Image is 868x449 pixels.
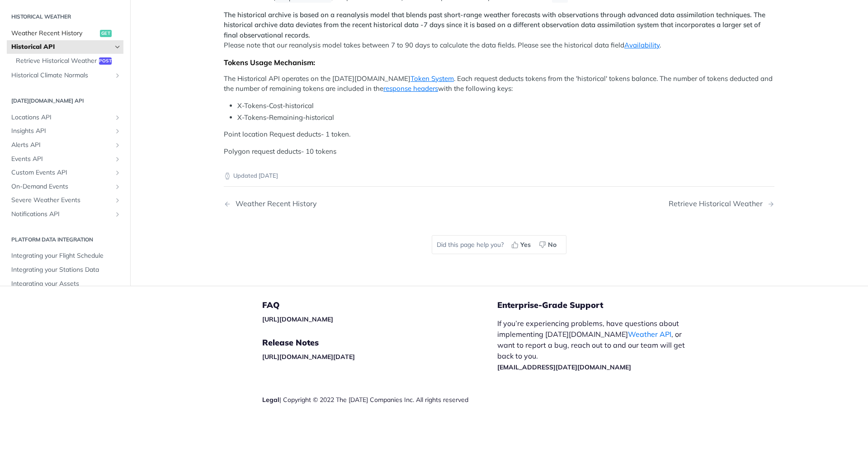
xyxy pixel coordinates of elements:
a: Notifications APIShow subpages for Notifications API [7,208,123,221]
button: Show subpages for Custom Events API [114,169,121,176]
div: Did this page help you? [432,235,566,254]
a: Weather Recent Historyget [7,27,123,40]
a: Severe Weather EventsShow subpages for Severe Weather Events [7,194,123,208]
p: Updated [DATE] [224,171,774,180]
div: Retrieve Historical Weather [669,199,767,208]
h5: FAQ [262,300,497,311]
button: Show subpages for Alerts API [114,142,121,149]
span: Weather Recent History [11,29,98,38]
button: Show subpages for Insights API [114,128,121,135]
a: response headers [383,84,438,93]
span: Locations API [11,113,112,122]
p: If you’re experiencing problems, have questions about implementing [DATE][DOMAIN_NAME] , or want ... [497,318,694,372]
a: Integrating your Flight Schedule [7,250,123,263]
span: Alerts API [11,141,112,150]
a: [URL][DOMAIN_NAME][DATE] [262,353,355,361]
div: Tokens Usage Mechanism: [224,58,774,67]
a: [URL][DOMAIN_NAME] [262,315,333,323]
a: Historical Climate NormalsShow subpages for Historical Climate Normals [7,69,123,82]
h5: Enterprise-Grade Support [497,300,709,311]
p: Please note that our reanalysis model takes between 7 to 90 days to calculate the data fields. Pl... [224,10,774,51]
p: Polygon request deducts- 10 tokens [224,147,774,157]
span: Yes [520,240,531,250]
h2: [DATE][DOMAIN_NAME] API [7,97,123,105]
a: [EMAIL_ADDRESS][DATE][DOMAIN_NAME] [497,363,631,371]
a: Locations APIShow subpages for Locations API [7,111,123,124]
a: Integrating your Stations Data [7,263,123,277]
span: No [548,240,557,250]
div: Weather Recent History [231,199,317,208]
a: Next Page: Retrieve Historical Weather [669,199,774,208]
span: Insights API [11,127,112,136]
div: | Copyright © 2022 The [DATE] Companies Inc. All rights reserved [262,395,497,404]
li: X-Tokens-Remaining-historical [237,113,774,123]
a: Retrieve Historical Weatherpost [11,54,123,68]
li: X-Tokens-Cost-historical [237,101,774,111]
nav: Pagination Controls [224,190,774,217]
strong: The historical archive is based on a reanalysis model that blends past short-range weather foreca... [224,10,765,39]
a: Insights APIShow subpages for Insights API [7,125,123,138]
a: Token System [410,74,454,83]
button: No [536,238,561,251]
button: Show subpages for Severe Weather Events [114,197,121,204]
h5: Release Notes [262,337,497,348]
button: Yes [508,238,536,251]
span: Events API [11,155,112,164]
a: Events APIShow subpages for Events API [7,152,123,166]
a: Integrating your Assets [7,277,123,291]
span: Retrieve Historical Weather [16,57,97,66]
span: Notifications API [11,210,112,219]
span: Integrating your Assets [11,279,121,288]
button: Show subpages for Historical Climate Normals [114,72,121,79]
a: Previous Page: Weather Recent History [224,199,460,208]
button: Show subpages for Events API [114,156,121,163]
a: Weather API [628,330,671,339]
button: Show subpages for On-Demand Events [114,183,121,190]
a: Custom Events APIShow subpages for Custom Events API [7,166,123,180]
span: Integrating your Stations Data [11,265,121,274]
h2: Platform DATA integration [7,236,123,244]
a: Historical APIHide subpages for Historical API [7,40,123,54]
span: On-Demand Events [11,182,112,191]
span: post [99,57,112,65]
span: Historical API [11,43,112,52]
span: Historical Climate Normals [11,71,112,80]
button: Show subpages for Locations API [114,114,121,121]
span: Severe Weather Events [11,196,112,205]
a: Legal [262,396,279,404]
p: Point location Request deducts- 1 token. [224,129,774,140]
h2: Historical Weather [7,13,123,21]
p: The Historical API operates on the [DATE][DOMAIN_NAME] . Each request deducts tokens from the 'hi... [224,74,774,94]
a: On-Demand EventsShow subpages for On-Demand Events [7,180,123,194]
span: Custom Events API [11,168,112,177]
a: Alerts APIShow subpages for Alerts API [7,138,123,152]
button: Show subpages for Notifications API [114,211,121,218]
a: Availability [624,41,660,49]
span: Integrating your Flight Schedule [11,252,121,261]
span: get [100,30,112,37]
button: Hide subpages for Historical API [114,43,121,51]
